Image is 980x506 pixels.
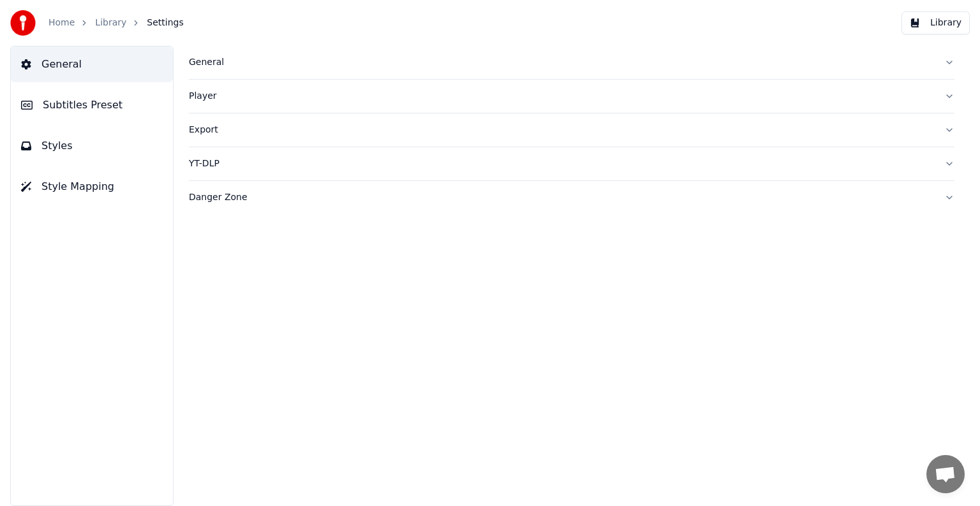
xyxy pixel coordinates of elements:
[189,56,934,69] div: General
[189,90,934,103] div: Player
[189,113,954,147] button: Export
[41,57,82,72] span: General
[11,47,173,82] button: General
[11,87,173,123] button: Subtitles Preset
[926,455,965,493] div: Open chat
[189,124,934,136] div: Export
[48,17,75,29] a: Home
[147,17,183,29] span: Settings
[902,11,970,34] button: Library
[11,169,173,205] button: Style Mapping
[189,80,954,113] button: Player
[95,17,126,29] a: Library
[43,98,122,113] span: Subtitles Preset
[41,179,114,194] span: Style Mapping
[48,17,184,29] nav: breadcrumb
[11,128,173,164] button: Styles
[189,191,934,204] div: Danger Zone
[189,157,934,170] div: YT-DLP
[189,147,954,180] button: YT-DLP
[189,181,954,214] button: Danger Zone
[41,138,73,154] span: Styles
[189,46,954,79] button: General
[10,10,36,36] img: youka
